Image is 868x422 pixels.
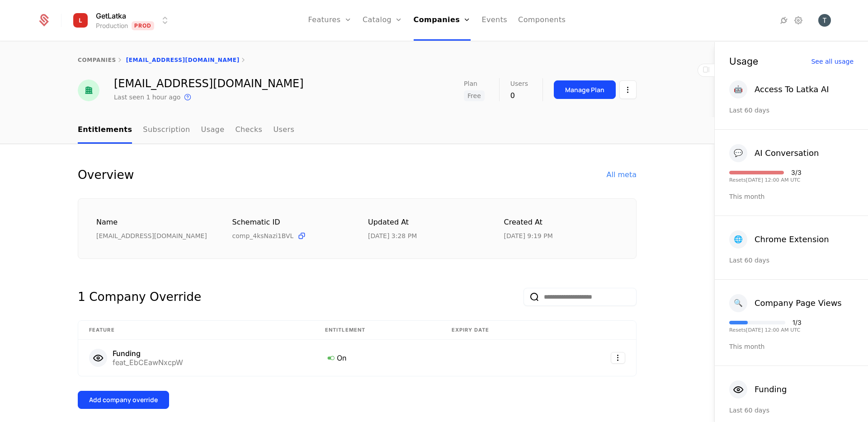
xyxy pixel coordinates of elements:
div: Last 60 days [729,106,854,115]
div: Last seen 1 hour ago [114,93,180,102]
button: Select action [611,352,625,364]
a: Usage [201,117,225,144]
span: GetLatka [96,10,126,21]
div: This month [729,192,854,201]
div: All meta [607,169,637,180]
div: Usage [729,56,758,66]
div: Chrome Extension [755,233,829,246]
a: companies [78,57,116,63]
div: Last 60 days [729,256,854,265]
div: 🌐 [729,230,747,249]
div: 8/5/25, 9:19 PM [504,231,553,240]
div: 1 Company Override [78,288,201,306]
div: 1 / 3 [793,319,802,326]
div: 🔍 [729,294,747,312]
span: Prod [132,21,155,30]
a: Settings [793,15,804,26]
div: 🤖 [729,80,747,98]
button: Add company override [78,391,169,409]
th: Feature [78,321,314,340]
button: Manage Plan [554,80,616,99]
div: Overview [78,166,134,184]
div: See all usage [811,58,854,65]
a: Integrations [778,15,789,26]
div: Name [96,217,211,228]
span: comp_4ksNazi1BVL [232,231,294,240]
button: Select action [619,80,637,99]
button: Open user button [818,14,831,27]
div: feat_EbCEawNxcpW [113,359,183,366]
div: Add company override [89,395,158,404]
div: AI Conversation [755,147,819,159]
div: Access To Latka AI [755,83,829,96]
button: 💬AI Conversation [729,144,819,162]
div: Funding [755,383,787,396]
button: 🌐Chrome Extension [729,230,829,249]
span: Plan [464,80,477,87]
img: tsovaktestlatka@mailinator.com [78,80,99,101]
div: Resets [DATE] 12:00 AM UTC [729,328,802,333]
a: Subscription [143,117,190,144]
th: Entitlement [314,321,441,340]
button: 🤖Access To Latka AI [729,80,829,98]
a: Users [273,117,294,144]
nav: Main [78,117,637,144]
span: Free [464,90,485,101]
div: Funding [113,350,183,357]
div: [EMAIL_ADDRESS][DOMAIN_NAME] [96,231,211,240]
div: Resets [DATE] 12:00 AM UTC [729,178,802,183]
button: Select environment [72,10,171,30]
div: Company Page Views [755,297,842,309]
a: Checks [235,117,262,144]
div: This month [729,342,854,351]
div: Updated at [368,217,482,228]
div: 💬 [729,144,747,162]
ul: Choose Sub Page [78,117,294,144]
div: 0 [510,90,528,101]
div: Schematic ID [232,217,347,228]
img: Tsovak Harutyunyan [818,14,831,27]
div: Created at [504,217,618,228]
img: GetLatka [70,9,91,31]
div: [EMAIL_ADDRESS][DOMAIN_NAME] [114,78,304,89]
div: Production [96,21,128,30]
button: 🔍Company Page Views [729,294,842,312]
button: Funding [729,380,787,399]
div: On [325,352,430,364]
div: Manage Plan [565,85,604,94]
a: Entitlements [78,117,132,144]
th: Expiry date [441,321,562,340]
div: 3 / 3 [791,169,802,176]
div: 9/15/25, 3:28 PM [368,231,417,240]
div: Last 60 days [729,406,854,415]
span: Users [510,80,528,87]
